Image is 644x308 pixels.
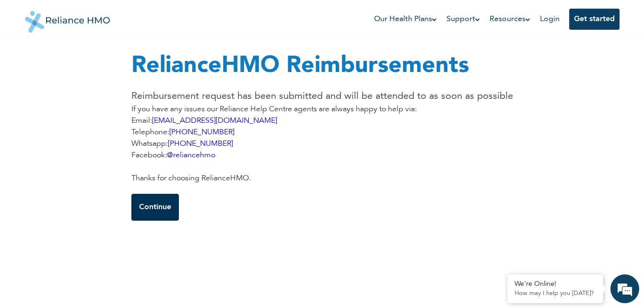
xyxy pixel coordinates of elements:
div: FAQs [94,258,183,288]
a: @reliancehmo [167,152,215,159]
p: How may I help you today? [515,290,596,297]
span: We're online! [56,102,132,199]
p: Reimbursement request has been submitted and will be attended to as soon as possible [131,89,513,104]
button: Continue [131,194,179,221]
a: Resources [490,13,530,25]
textarea: Type your message and hit 'Enter' [5,225,183,258]
a: [EMAIL_ADDRESS][DOMAIN_NAME] [152,117,277,125]
h1: RelianceHMO Reimbursements [131,49,513,83]
p: If you have any issues our Reliance Help Centre agents are always happy to help via: Email: Telep... [131,104,513,184]
img: d_794563401_company_1708531726252_794563401 [18,48,39,72]
a: Our Health Plans [374,13,437,25]
div: We're Online! [515,280,596,288]
button: Get started [569,9,620,30]
a: [PHONE_NUMBER] [169,129,234,136]
span: Conversation [5,275,94,282]
a: Support [446,13,480,25]
a: Login [540,15,560,23]
a: [PHONE_NUMBER] [168,140,233,148]
img: Reliance HMO's Logo [25,4,110,33]
div: Chat with us now [50,54,161,66]
div: Minimize live chat window [157,5,180,28]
